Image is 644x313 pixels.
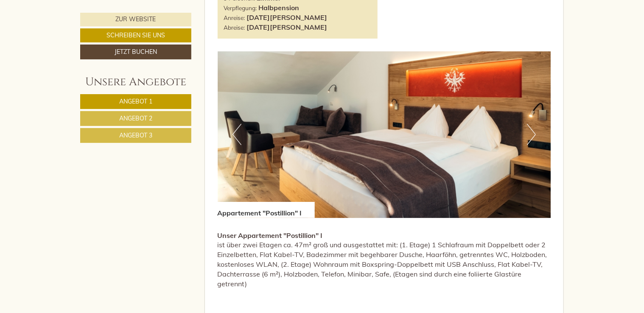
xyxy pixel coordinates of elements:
[119,115,152,122] span: Angebot 2
[232,124,241,145] button: Previous
[218,51,551,218] img: image
[80,13,191,26] a: Zur Website
[218,202,315,218] div: Appartement "Postillion" I
[259,3,300,12] b: Halbpension
[218,231,323,240] strong: Unser Appartement "Postillion" I
[80,28,191,42] a: Schreiben Sie uns
[119,131,152,139] span: Angebot 3
[224,4,257,11] small: Verpflegung:
[119,98,152,105] span: Angebot 1
[224,24,245,31] small: Abreise:
[218,231,551,289] p: ist über zwei Etagen ca. 47m² groß und ausgestattet mit: (1. Etage) 1 Schlafraum mit Doppelbett o...
[224,14,245,21] small: Anreise:
[80,74,191,90] div: Unsere Angebote
[80,45,191,59] a: Jetzt buchen
[247,13,328,22] b: [DATE][PERSON_NAME]
[527,124,536,145] button: Next
[247,23,328,31] b: [DATE][PERSON_NAME]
